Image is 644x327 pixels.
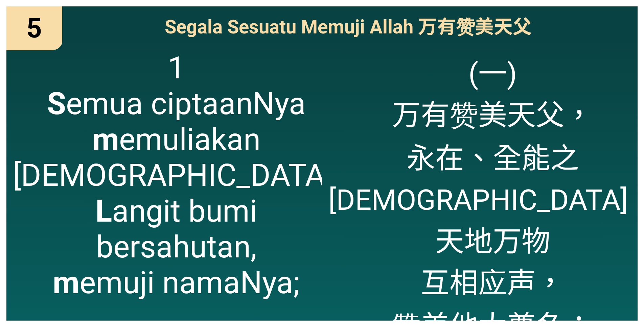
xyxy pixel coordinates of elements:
span: 1 emua ciptaanNya emuliakan [DEMOGRAPHIC_DATA]; angit bumi bersahutan, emuji namaNya; [13,50,340,301]
b: S [47,86,66,122]
span: Segala Sesuatu Memuji Allah 万有赞美天父 [165,11,532,40]
b: L [95,193,112,229]
b: m [53,265,79,301]
span: 5 [26,12,42,44]
b: m [92,122,119,157]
